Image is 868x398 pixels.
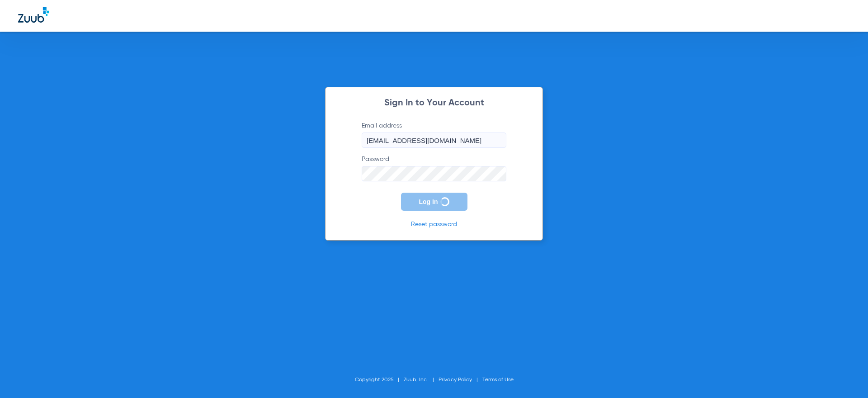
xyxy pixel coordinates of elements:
[482,377,514,383] a: Terms of Use
[18,7,49,23] img: Zuub Logo
[362,121,506,148] label: Email address
[401,193,467,211] button: Log In
[348,99,520,108] h2: Sign In to Your Account
[355,375,404,384] li: Copyright 2025
[411,221,457,227] a: Reset password
[362,166,506,181] input: Password
[362,155,506,181] label: Password
[362,133,506,148] input: Email address
[439,377,472,383] a: Privacy Policy
[419,198,438,205] span: Log In
[404,375,439,384] li: Zuub, Inc.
